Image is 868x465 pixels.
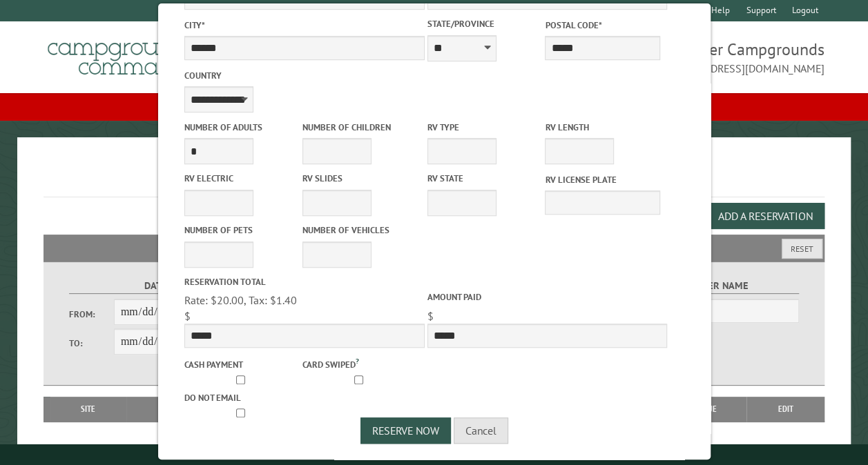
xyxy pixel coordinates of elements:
[50,397,126,422] th: Site
[184,309,190,323] span: $
[545,173,660,186] label: RV License Plate
[782,239,822,259] button: Reset
[302,224,417,237] label: Number of Vehicles
[184,121,299,134] label: Number of Adults
[184,224,299,237] label: Number of Pets
[184,358,299,371] label: Cash payment
[44,235,824,261] h2: Filters
[360,417,451,444] button: Reserve Now
[44,27,216,81] img: Campground Commander
[69,278,248,294] label: Dates
[545,121,660,134] label: RV Length
[355,356,358,366] a: ?
[427,290,667,304] label: Amount paid
[184,69,424,82] label: Country
[427,172,542,185] label: RV State
[746,397,825,422] th: Edit
[302,121,417,134] label: Number of Children
[184,275,424,288] label: Reservation Total
[427,17,542,30] label: State/Province
[69,308,114,321] label: From:
[184,172,299,185] label: RV Electric
[545,19,660,32] label: Postal Code
[454,417,508,444] button: Cancel
[184,391,299,404] label: Do not email
[184,19,424,32] label: City
[706,203,824,229] button: Add a Reservation
[126,397,226,422] th: Dates
[302,355,417,370] label: Card swiped
[427,121,542,134] label: RV Type
[184,293,296,307] span: Rate: $20.00, Tax: $1.40
[44,159,824,197] h1: Reservations
[302,172,417,185] label: RV Slides
[69,337,114,350] label: To:
[427,309,433,323] span: $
